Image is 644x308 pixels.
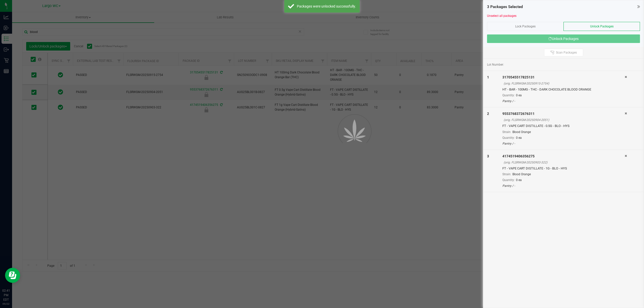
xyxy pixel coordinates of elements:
[502,178,515,182] span: Quantity:
[502,154,625,159] div: 4174519406356275
[502,136,515,140] span: Quantity:
[504,81,625,86] div: (orig. FLSRWGM-20250915-2754)
[487,154,489,158] span: 3
[297,4,356,9] div: Packages were unlocked successfully.
[544,49,583,56] button: Scan Packages
[502,123,625,128] div: FT - VAPE CART DISTILLATE - 0.5G - BLO - HYS
[590,25,614,28] span: Unlock Packages
[487,62,504,67] span: Lot Number:
[502,94,515,97] span: Quantity:
[502,87,625,92] div: HT - BAR - 100MG - THC - DARK CHOCOLATE BLOOD ORANGE
[502,130,511,134] span: Strain:
[516,136,522,140] span: 0 ea
[487,14,516,18] a: Unselect all packages
[512,130,531,134] span: Blood Orange
[502,99,625,103] div: Pantry / -
[502,172,511,176] span: Strain:
[487,112,489,116] span: 2
[502,184,625,188] div: Pantry / -
[487,34,640,43] button: Unlock Packages
[487,75,489,79] span: 1
[504,160,625,165] div: (orig. FLSRWGM-20250903-322)
[516,94,522,97] span: 0 ea
[5,268,20,283] iframe: Resource center
[502,111,625,116] div: 9553768372676311
[515,25,536,28] span: Lock Packages
[516,178,522,182] span: 0 ea
[502,75,625,80] div: 3170545517825131
[504,118,625,122] div: (orig. FLSRWGM-20250904-2051)
[502,141,625,146] div: Pantry / -
[502,166,625,171] div: FT - VAPE CART DISTILLATE - 1G - BLO - HYS
[556,51,577,55] span: Scan Packages
[512,172,531,176] span: Blood Orange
